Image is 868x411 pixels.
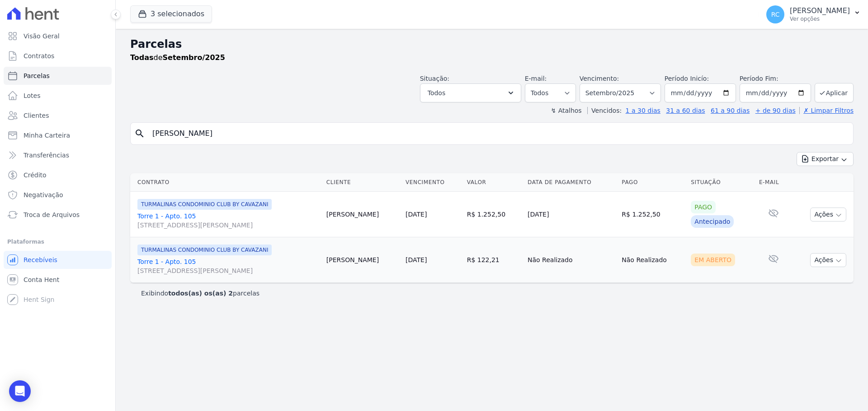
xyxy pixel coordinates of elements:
[147,125,849,143] input: Buscar por nome do lote ou do cliente
[525,75,547,82] label: E-mail:
[4,67,112,85] a: Parcelas
[665,75,709,82] label: Período Inicío:
[691,215,734,228] div: Antecipado
[4,126,112,144] a: Minha Carteira
[4,47,112,65] a: Contratos
[810,253,846,267] button: Ações
[4,87,112,105] a: Lotes
[24,171,47,180] span: Crédito
[524,192,618,237] td: [DATE]
[420,83,521,102] button: Todos
[4,186,112,204] a: Negativação
[797,152,854,166] button: Exportar
[130,53,154,62] strong: Todas
[4,271,112,289] a: Conta Hent
[4,251,112,269] a: Recebíveis
[740,74,811,83] label: Período Fim:
[323,192,402,237] td: [PERSON_NAME]
[711,107,750,114] a: 61 a 90 dias
[4,166,112,184] a: Crédito
[618,192,687,237] td: R$ 1.252,50
[691,254,735,266] div: Em Aberto
[24,131,70,140] span: Minha Carteira
[420,75,449,82] label: Situação:
[137,257,319,275] a: Torre 1 - Apto. 105[STREET_ADDRESS][PERSON_NAME]
[402,173,463,192] th: Vencimento
[551,107,581,114] label: ↯ Atalhos
[4,206,112,224] a: Troca de Arquivos
[618,173,687,192] th: Pago
[137,245,272,255] span: TURMALINAS CONDOMINIO CLUB BY CAVAZANI
[428,88,445,98] span: Todos
[618,237,687,283] td: Não Realizado
[463,192,524,237] td: R$ 1.252,50
[24,190,63,199] span: Negativação
[4,27,112,45] a: Visão Geral
[810,208,846,222] button: Ações
[7,236,108,247] div: Plataformas
[130,36,854,52] h2: Parcelas
[134,128,145,139] i: search
[687,173,755,192] th: Situação
[666,107,705,114] a: 31 a 60 dias
[755,107,796,114] a: + de 90 dias
[790,15,850,23] p: Ver opções
[790,6,850,15] p: [PERSON_NAME]
[587,107,622,114] label: Vencidos:
[24,91,41,100] span: Lotes
[815,83,854,102] button: Aplicar
[759,2,868,27] button: RC [PERSON_NAME] Ver opções
[9,380,31,402] div: Open Intercom Messenger
[799,107,854,114] a: ✗ Limpar Filtros
[463,237,524,283] td: R$ 122,21
[137,199,272,210] span: TURMALINAS CONDOMINIO CLUB BY CAVAZANI
[24,275,59,284] span: Conta Hent
[463,173,524,192] th: Valor
[24,210,80,219] span: Troca de Arquivos
[406,211,427,218] a: [DATE]
[130,173,323,192] th: Contrato
[130,5,212,23] button: 3 selecionados
[137,266,319,275] span: [STREET_ADDRESS][PERSON_NAME]
[580,75,619,82] label: Vencimento:
[24,32,60,41] span: Visão Geral
[24,255,57,264] span: Recebíveis
[524,173,618,192] th: Data de Pagamento
[4,106,112,125] a: Clientes
[4,146,112,164] a: Transferências
[323,173,402,192] th: Cliente
[524,237,618,283] td: Não Realizado
[130,52,225,63] p: de
[141,289,259,298] p: Exibindo parcelas
[406,256,427,263] a: [DATE]
[691,201,716,213] div: Pago
[163,53,225,62] strong: Setembro/2025
[137,212,319,230] a: Torre 1 - Apto. 105[STREET_ADDRESS][PERSON_NAME]
[24,111,49,120] span: Clientes
[168,290,233,297] b: todos(as) os(as) 2
[24,151,69,160] span: Transferências
[24,51,54,60] span: Contratos
[626,107,660,114] a: 1 a 30 dias
[137,221,319,230] span: [STREET_ADDRESS][PERSON_NAME]
[755,173,792,192] th: E-mail
[323,237,402,283] td: [PERSON_NAME]
[24,71,50,80] span: Parcelas
[771,11,780,18] span: RC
